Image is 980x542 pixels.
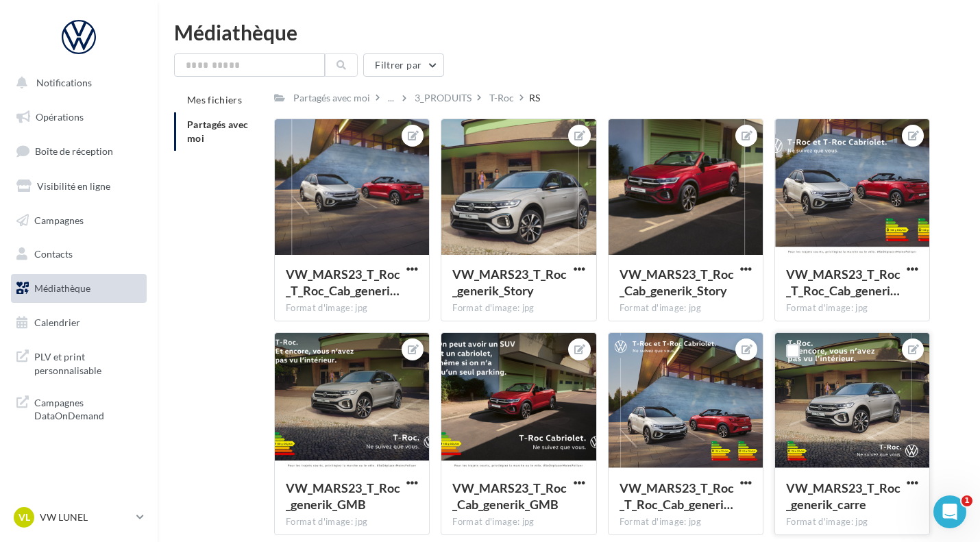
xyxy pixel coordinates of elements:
[286,267,400,298] span: VW_MARS23_T_Roc_T_Roc_Cab_generik_Story
[34,282,90,294] span: Médiathèque
[786,267,901,298] span: VW_MARS23_T_Roc_T_Roc_Cab_generik_GMB
[452,480,567,512] span: VW_MARS23_T_Roc_Cab_generik_GMB
[187,94,242,106] span: Mes fichiers
[36,77,92,88] span: Notifications
[19,510,30,524] span: VL
[452,267,567,298] span: VW_MARS23_T_Roc_generik_Story
[363,53,444,77] button: Filtrer par
[8,240,149,269] a: Contacts
[286,302,418,315] div: Format d'image: jpg
[34,248,73,260] span: Contacts
[529,91,540,105] div: RS
[8,172,149,201] a: Visibilité en ligne
[8,342,149,382] a: PLV et print personnalisable
[786,302,918,315] div: Format d'image: jpg
[8,103,149,132] a: Opérations
[8,136,149,166] a: Boîte de réception
[620,267,734,298] span: VW_MARS23_T_Roc_Cab_generik_Story
[489,91,514,105] div: T-Roc
[286,480,400,512] span: VW_MARS23_T_Roc_generik_GMB
[933,495,966,528] iframe: Intercom live chat
[8,274,149,303] a: Médiathèque
[452,302,585,315] div: Format d'image: jpg
[8,69,144,97] button: Notifications
[40,510,131,524] p: VW LUNEL
[34,393,141,423] span: Campagnes DataOnDemand
[786,516,918,528] div: Format d'image: jpg
[8,308,149,337] a: Calendrier
[35,145,113,157] span: Boîte de réception
[286,516,418,528] div: Format d'image: jpg
[385,88,397,108] div: ...
[8,206,149,235] a: Campagnes
[415,91,471,105] div: 3_PRODUITS
[620,516,752,528] div: Format d'image: jpg
[293,91,370,105] div: Partagés avec moi
[11,504,147,530] a: VL VW LUNEL
[34,317,80,328] span: Calendrier
[187,119,249,144] span: Partagés avec moi
[620,480,734,512] span: VW_MARS23_T_Roc_T_Roc_Cab_generik_carre
[452,516,585,528] div: Format d'image: jpg
[8,388,149,428] a: Campagnes DataOnDemand
[34,347,141,377] span: PLV et print personnalisable
[961,495,972,506] span: 1
[620,302,752,315] div: Format d'image: jpg
[37,180,110,192] span: Visibilité en ligne
[174,22,964,42] div: Médiathèque
[34,214,84,225] span: Campagnes
[786,480,901,512] span: VW_MARS23_T_Roc_generik_carre
[36,111,84,123] span: Opérations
